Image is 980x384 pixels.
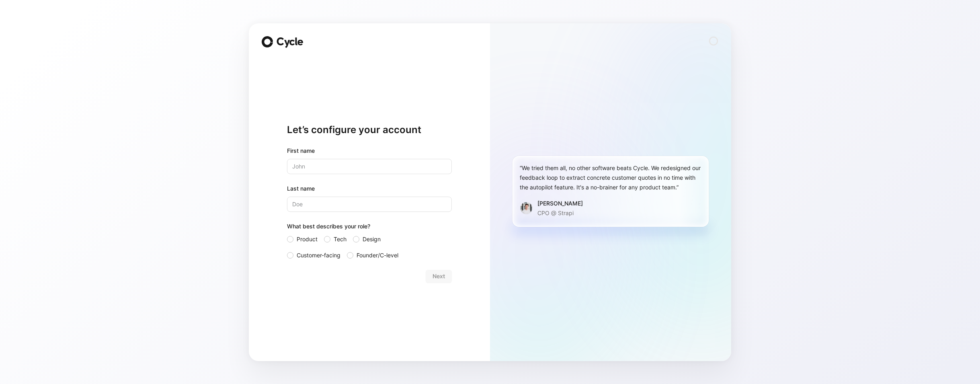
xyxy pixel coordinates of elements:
span: Product [297,234,318,244]
div: First name [287,146,452,156]
h1: Let’s configure your account [287,123,452,136]
input: John [287,159,452,174]
span: Design [363,234,381,244]
span: Tech [334,234,346,244]
p: CPO @ Strapi [537,208,583,218]
div: [PERSON_NAME] [537,199,583,208]
span: Founder/C-level [357,251,398,260]
div: What best describes your role? [287,222,452,234]
div: “We tried them all, no other software beats Cycle. We redesigned our feedback loop to extract con... [520,163,701,192]
label: Last name [287,184,452,193]
input: Doe [287,197,452,212]
span: Customer-facing [297,251,340,260]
